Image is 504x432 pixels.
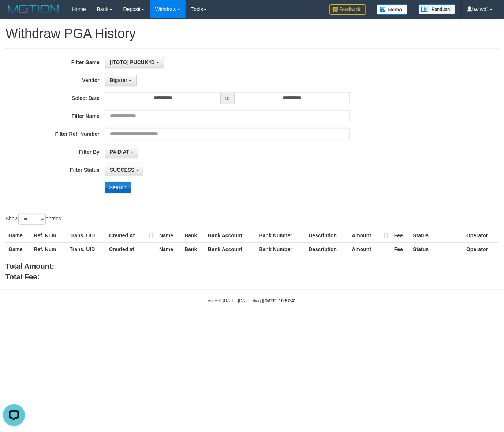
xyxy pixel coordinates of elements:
[208,298,296,303] small: code © [DATE]-[DATE] dwg |
[221,92,235,104] span: to
[306,242,349,256] th: Description
[263,298,296,303] strong: [DATE] 10:57:41
[205,242,256,256] th: Bank Account
[105,146,138,158] button: PAID AT
[106,229,156,242] th: Created At
[5,242,31,256] th: Game
[419,4,455,14] img: panduan.png
[306,229,349,242] th: Description
[105,182,131,193] button: Search
[110,149,129,155] span: PAID AT
[182,229,205,242] th: Bank
[5,26,499,41] h1: Withdraw PGA History
[106,242,156,256] th: Created at
[110,167,135,173] span: SUCCESS
[256,229,306,242] th: Bank Number
[110,77,127,83] span: Bigstar
[5,229,31,242] th: Game
[377,4,408,15] img: Button%20Memo.svg
[5,4,61,15] img: MOTION_logo.png
[67,242,106,256] th: Trans. UID
[5,214,61,225] label: Show entries
[349,242,392,256] th: Amount
[410,229,464,242] th: Status
[18,214,46,225] select: Showentries
[105,56,164,68] button: [ITOTO] PUCUK4D
[205,229,256,242] th: Bank Account
[31,242,67,256] th: Ref. Num
[182,242,205,256] th: Bank
[105,74,137,86] button: Bigstar
[410,242,464,256] th: Status
[105,164,144,176] button: SUCCESS
[67,229,106,242] th: Trans. UID
[391,242,410,256] th: Fee
[31,229,67,242] th: Ref. Num
[329,4,366,15] img: Feedback.jpg
[391,229,410,242] th: Fee
[256,242,306,256] th: Bank Number
[3,3,25,25] button: Open LiveChat chat widget
[5,273,40,281] b: Total Fee:
[463,229,499,242] th: Operator
[110,59,155,65] span: [ITOTO] PUCUK4D
[5,262,54,270] b: Total Amount:
[349,229,392,242] th: Amount
[463,242,499,256] th: Operator
[156,242,182,256] th: Name
[156,229,182,242] th: Name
